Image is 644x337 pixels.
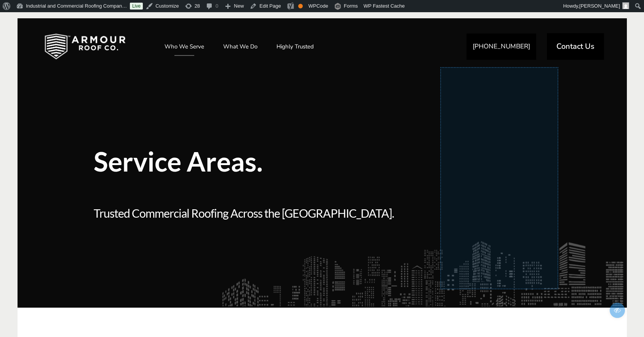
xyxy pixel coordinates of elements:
[610,303,625,318] span: Edit/Preview
[579,3,620,9] span: [PERSON_NAME]
[130,3,143,10] a: Live
[298,4,303,8] div: OK
[467,34,536,60] a: [PHONE_NUMBER]
[269,37,321,56] a: Highly Trusted
[216,37,265,56] a: What We Do
[547,33,604,60] a: Contact Us
[157,37,212,56] a: Who We Serve
[556,43,594,50] span: Contact Us
[32,27,137,66] img: Industrial and Commercial Roofing Company | Armour Roof Co.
